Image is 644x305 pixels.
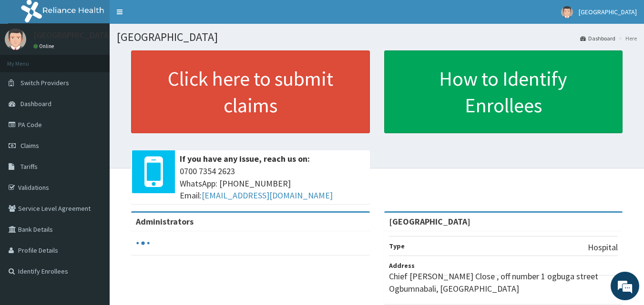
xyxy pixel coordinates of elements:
b: Address [389,261,415,270]
p: Chief [PERSON_NAME] Close , off number 1 ogbuga street Ogbumnabali, [GEOGRAPHIC_DATA] [389,270,618,295]
span: Claims [20,141,39,150]
img: User Image [5,29,26,50]
a: Click here to submit claims [131,50,370,133]
span: [GEOGRAPHIC_DATA] [579,8,637,16]
strong: [GEOGRAPHIC_DATA] [389,216,470,227]
span: Dashboard [20,99,51,108]
a: Dashboard [580,34,615,42]
p: Hospital [588,241,618,254]
svg: audio-loading [136,236,150,250]
p: [GEOGRAPHIC_DATA] [33,31,112,39]
li: Here [616,34,637,42]
a: [EMAIL_ADDRESS][DOMAIN_NAME] [202,190,333,201]
b: If you have any issue, reach us on: [180,153,310,164]
h1: [GEOGRAPHIC_DATA] [117,31,637,43]
b: Type [389,242,405,250]
a: Online [33,43,56,49]
a: How to Identify Enrollees [384,50,623,133]
span: Switch Providers [20,79,69,87]
img: User Image [561,6,573,18]
b: Administrators [136,216,194,227]
span: Tariffs [20,162,38,171]
span: 0700 7354 2623 WhatsApp: [PHONE_NUMBER] Email: [180,165,365,202]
